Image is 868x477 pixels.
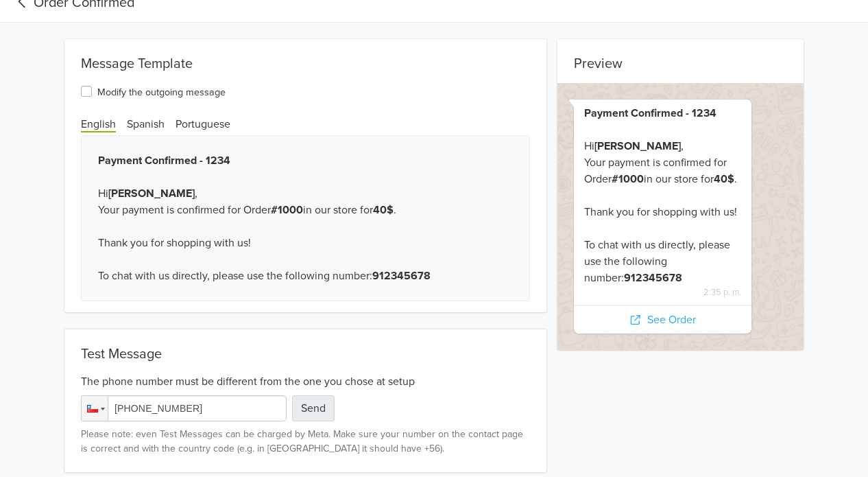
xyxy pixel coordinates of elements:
[98,154,230,167] b: Payment Confirmed - 1234
[271,203,303,217] b: #1000
[584,286,741,299] span: 2:35 p. m.
[81,117,116,132] span: English
[372,269,431,283] b: 912345678
[594,139,681,153] b: [PERSON_NAME]
[81,395,287,421] input: 1 (702) 123-4567
[557,39,804,78] div: Preview
[373,203,394,217] b: 40$
[108,187,195,200] b: [PERSON_NAME]
[624,271,682,285] b: 912345678
[81,135,530,301] div: Hi , Your payment is confirmed for Order in our store for . Thank you for shopping with us! To ch...
[292,395,335,421] button: Send
[81,368,530,390] div: The phone number must be different from the one you chose at setup
[81,427,530,456] small: Please note: even Test Messages can be charged by Meta. Make sure your number on the contact page...
[612,172,644,186] b: #1000
[97,83,226,100] label: Modify the outgoing message
[176,117,230,131] span: Portuguese
[574,305,751,334] div: See Order
[584,105,741,286] div: Hi , Your payment is confirmed for Order in our store for . Thank you for shopping with us! To ch...
[81,346,530,362] div: Test Message
[714,172,734,186] b: 40$
[64,39,546,78] div: Message Template
[127,117,165,131] span: Spanish
[584,106,716,120] b: Payment Confirmed - 1234
[82,396,108,421] div: Chile: + 56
